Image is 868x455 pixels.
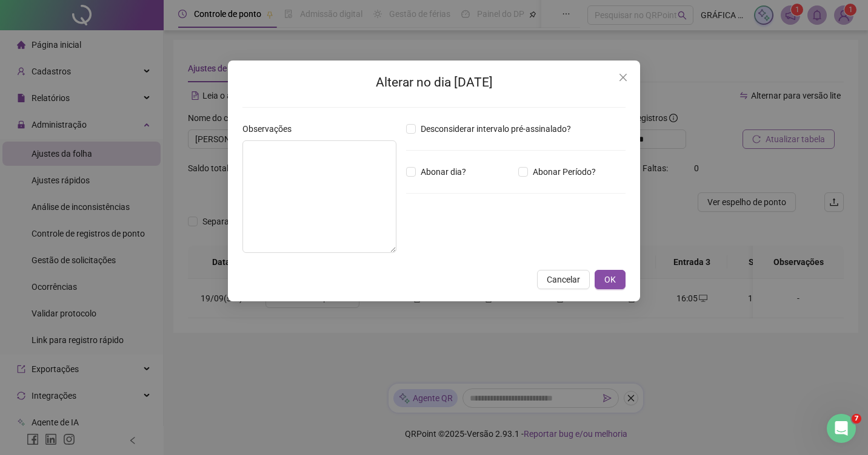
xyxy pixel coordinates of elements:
[595,270,626,289] button: OK
[852,414,861,424] span: 7
[618,73,628,82] span: close
[242,122,299,136] label: Observações
[416,122,576,136] span: Desconsiderar intervalo pré-assinalado?
[242,73,626,93] h2: Alterar no dia [DATE]
[416,165,471,178] span: Abonar dia?
[547,273,580,286] span: Cancelar
[613,68,633,87] button: Close
[537,270,590,289] button: Cancelar
[528,165,601,178] span: Abonar Período?
[604,273,616,286] span: OK
[827,414,856,443] iframe: Intercom live chat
